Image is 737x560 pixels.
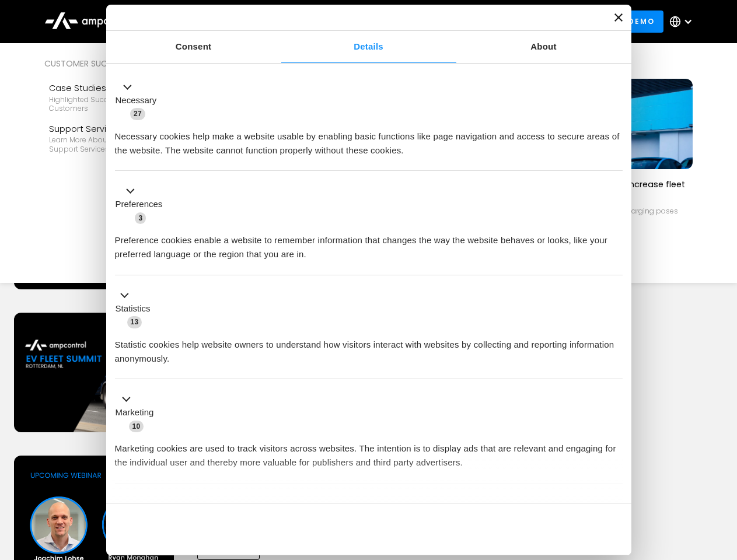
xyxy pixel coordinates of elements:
[115,433,623,470] div: Marketing cookies are used to track visitors across websites. The intention is to display ads tha...
[116,94,157,107] label: Necessary
[456,31,631,63] a: About
[127,316,142,328] span: 13
[49,95,184,113] div: Highlighted success stories From Our Customers
[49,123,184,135] div: Support Services
[49,82,184,94] div: Case Studies
[115,225,623,261] div: Preference cookies enable a website to remember information that changes the way the website beha...
[115,121,623,157] div: Necessary cookies help make a website usable by enabling basic functions like page navigation and...
[129,421,144,432] span: 10
[115,288,158,329] button: Statistics (13)
[44,77,189,118] a: Case StudiesHighlighted success stories From Our Customers
[49,135,184,153] div: Learn more about Ampcontrol’s support services
[44,118,189,159] a: Support ServicesLearn more about Ampcontrol’s support services
[116,302,151,316] label: Statistics
[106,31,281,63] a: Consent
[135,212,146,224] span: 3
[115,329,623,366] div: Statistic cookies help website owners to understand how visitors interact with websites by collec...
[116,406,154,419] label: Marketing
[116,198,163,211] label: Preferences
[115,496,211,511] button: Unclassified (2)
[44,57,189,70] div: Customer success
[130,108,145,120] span: 27
[115,393,161,433] button: Marketing (10)
[193,498,204,510] span: 2
[455,512,622,546] button: Okay
[281,31,456,63] a: Details
[115,80,164,121] button: Necessary (27)
[115,184,170,225] button: Preferences (3)
[614,13,623,22] button: Close banner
